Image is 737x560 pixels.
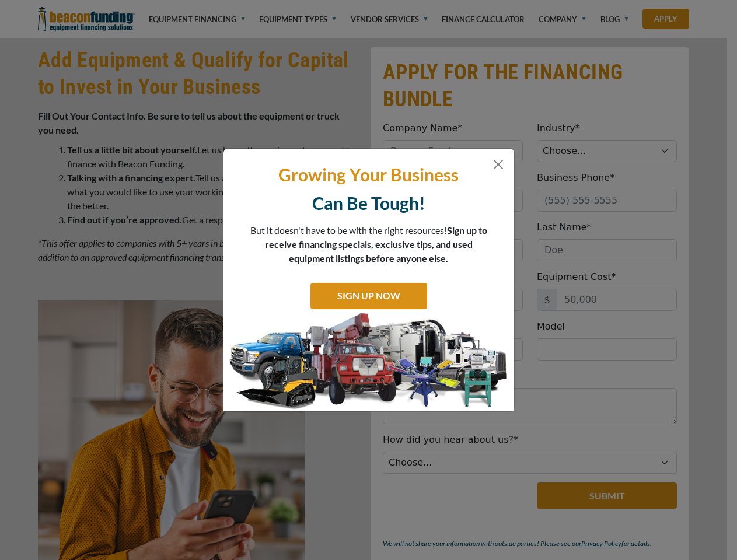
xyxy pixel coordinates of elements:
[310,283,427,309] a: SIGN UP NOW
[232,192,505,215] p: Can Be Tough!
[491,157,505,171] button: Close
[265,225,487,264] span: Sign up to receive financing specials, exclusive tips, and used equipment listings before anyone ...
[223,312,514,411] img: subscribe-modal.jpg
[250,223,488,265] p: But it doesn't have to be with the right resources!
[232,163,505,186] p: Growing Your Business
